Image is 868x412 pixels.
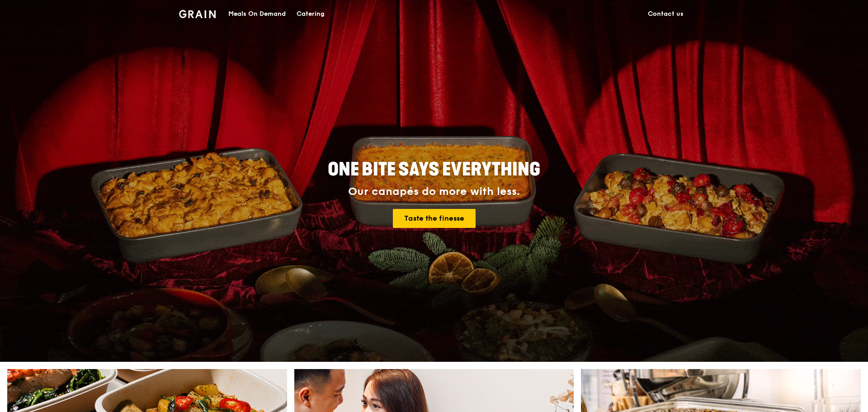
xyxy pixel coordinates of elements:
[642,0,689,28] a: Contact us
[228,0,286,28] div: Meals On Demand
[328,159,540,180] span: ONE BITE SAYS EVERYTHING
[291,0,330,28] a: Catering
[393,209,476,228] a: Taste the finesse
[271,185,597,198] div: Our canapés do more with less.
[297,0,325,28] div: Catering
[179,10,216,18] img: Grain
